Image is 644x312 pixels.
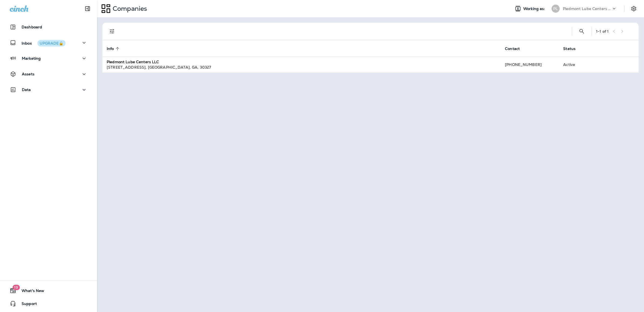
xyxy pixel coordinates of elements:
button: Data [5,84,92,95]
td: Active [559,56,599,73]
span: Contact [505,46,520,51]
span: Support [16,301,37,308]
button: Search Companies [576,26,587,37]
strong: Piedmont Lube Centers LLC [107,59,159,64]
p: Dashboard [22,25,42,29]
p: Assets [22,72,34,76]
p: Piedmont Lube Centers LLC [563,6,611,11]
span: Status [563,46,583,51]
button: Settings [629,4,639,14]
button: Marketing [5,53,92,64]
button: Assets [5,69,92,79]
p: Companies [110,5,147,13]
span: Working as: [523,6,546,11]
div: [STREET_ADDRESS] , [GEOGRAPHIC_DATA] , GA , 30327 [107,65,496,70]
button: 19What's New [5,285,92,296]
span: Info [107,46,114,51]
span: Status [563,46,576,51]
span: Info [107,46,121,51]
button: Support [5,298,92,309]
p: Inbox [22,40,65,46]
button: UPGRADE🔒 [37,40,65,46]
button: InboxUPGRADE🔒 [5,37,92,48]
span: What's New [16,288,44,295]
div: 1 - 1 of 1 [596,29,609,33]
span: 19 [12,285,20,290]
div: UPGRADE🔒 [40,41,63,45]
p: Marketing [22,56,41,61]
button: Filters [107,26,117,37]
td: [PHONE_NUMBER] [501,56,559,73]
p: Data [22,88,31,92]
button: Dashboard [5,22,92,32]
span: Contact [505,46,527,51]
div: PL [552,5,560,13]
button: Collapse Sidebar [80,3,95,14]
